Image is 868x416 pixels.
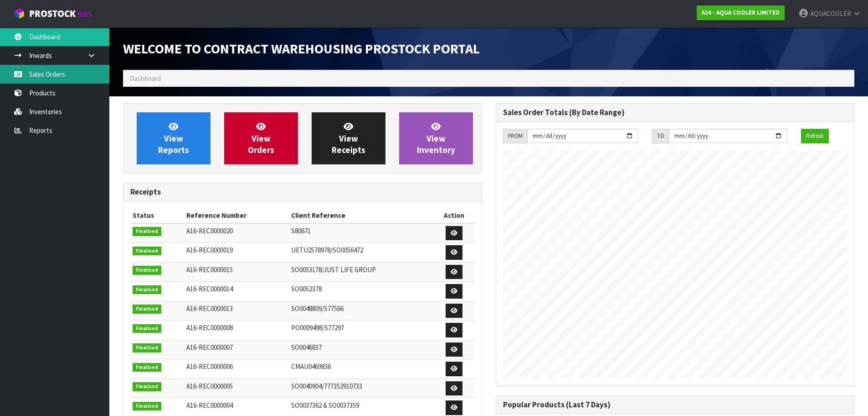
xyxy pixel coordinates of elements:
h3: Receipts [130,188,475,196]
span: SO0053178/JUST LIFE GROUP [291,265,376,274]
span: Finalised [133,305,161,314]
h3: Sales Order Totals (By Date Range) [503,108,847,117]
span: SO0040904/777352910733 [291,382,362,390]
span: A16-REC0000008 [186,323,233,332]
span: Finalised [133,266,161,275]
span: Welcome to Contract Warehousing ProStock Portal [123,40,480,57]
span: CMAU0469836 [291,362,331,371]
span: SO0046837 [291,343,322,352]
span: Finalised [133,324,161,333]
span: Finalised [133,382,161,391]
span: Dashboard [130,74,161,83]
a: ViewReceipts [312,112,385,164]
strong: A16 - AQUA COOLER LIMITED [702,9,780,16]
span: AQUACOOLER [810,9,851,18]
img: cube-alt.png [14,8,25,19]
span: A16-REC0000020 [186,226,233,235]
a: ViewInventory [399,112,473,164]
span: SO0052378 [291,284,322,293]
span: A16-REC0000014 [186,284,233,293]
th: Status [130,208,184,223]
span: A16-REC0000015 [186,265,233,274]
span: S80671 [291,226,311,235]
span: Finalised [133,247,161,256]
span: SO0037362 & SO0037359 [291,401,359,410]
span: A16-REC0000004 [186,401,233,410]
span: UETU2578978/SO0056472 [291,246,363,254]
h3: Popular Products (Last 7 Days) [503,400,847,409]
a: ViewReports [137,112,211,164]
span: Finalised [133,285,161,295]
div: TO [652,129,669,143]
th: Action [434,208,474,223]
small: WMS [77,10,92,19]
span: Finalised [133,402,161,411]
div: FROM [503,129,527,143]
span: Finalised [133,363,161,372]
span: A16-REC0000006 [186,362,233,371]
button: Refresh [801,129,829,143]
th: Reference Number [184,208,289,223]
span: A16-REC0000013 [186,304,233,313]
span: View Inventory [417,121,455,155]
span: A16-REC0000007 [186,343,233,352]
span: SO0048809/S77566 [291,304,344,313]
span: A16-REC0000019 [186,246,233,254]
span: PO0009498/S77297 [291,323,344,332]
span: View Reports [158,121,189,155]
th: Client Reference [289,208,434,223]
span: ProStock [29,8,76,20]
span: View Receipts [332,121,365,155]
span: Finalised [133,227,161,236]
a: ViewOrders [224,112,298,164]
span: View Orders [248,121,274,155]
span: Finalised [133,343,161,353]
span: A16-REC0000005 [186,382,233,390]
